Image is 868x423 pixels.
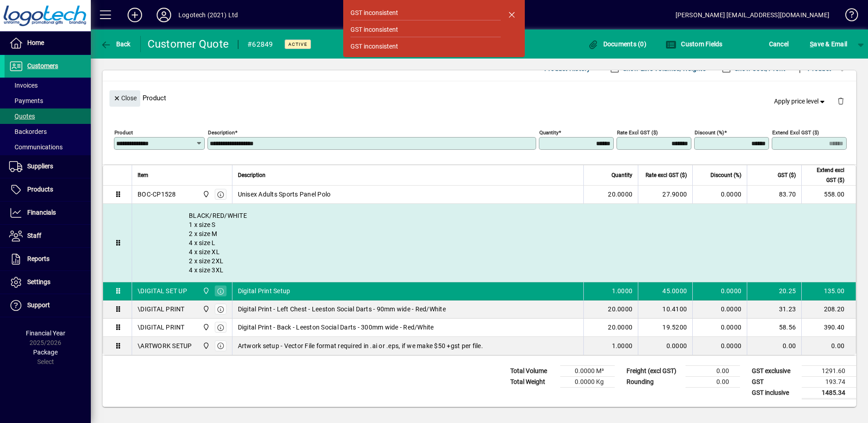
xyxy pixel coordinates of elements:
span: Financials [27,209,56,216]
td: 31.23 [747,300,801,319]
span: Custom Fields [666,40,723,48]
mat-label: Discount (%) [695,129,724,135]
span: Central [200,322,211,332]
span: Support [27,301,50,309]
span: 20.0000 [608,305,632,314]
div: GST inconsistent [350,25,398,34]
span: Home [27,39,44,46]
span: Package [33,349,58,356]
td: 0.0000 [692,319,747,337]
button: Delete [830,90,852,112]
mat-label: Rate excl GST ($) [617,129,658,135]
button: Profile [149,7,178,23]
span: Products [27,186,53,193]
div: 10.4100 [644,305,687,314]
span: Financial Year [26,330,65,337]
div: Customer Quote [148,37,229,51]
span: Close [113,91,137,106]
td: 0.00 [747,337,801,355]
button: Close [109,90,140,107]
a: Suppliers [5,155,91,178]
td: Total Weight [506,376,560,387]
span: S [810,40,814,48]
span: Central [200,341,211,351]
td: 0.0000 [692,282,747,300]
span: Central [200,304,211,314]
a: Settings [5,271,91,294]
div: #62849 [247,37,273,52]
span: Customers [27,62,58,69]
span: Unisex Adults Sports Panel Polo [238,190,331,199]
td: 193.74 [802,376,856,387]
td: 208.20 [801,300,856,319]
mat-label: Product [114,129,133,135]
td: 1485.34 [802,387,856,398]
td: GST exclusive [747,365,802,376]
div: Product [103,81,856,114]
span: Payments [9,97,43,104]
a: Products [5,178,91,201]
span: Artwork setup - Vector File format required in .ai or .eps, if we make $50 +gst per file. [238,341,483,350]
td: Total Volume [506,365,560,376]
span: Digital Print - Back - Leeston Social Darts - 300mm wide - Red/White [238,323,434,332]
div: 27.9000 [644,190,687,199]
app-page-header-button: Delete [830,97,852,105]
a: Reports [5,248,91,271]
div: [PERSON_NAME] [EMAIL_ADDRESS][DOMAIN_NAME] [676,8,829,22]
a: Backorders [5,124,91,139]
span: Quotes [9,113,35,120]
span: Settings [27,278,50,285]
span: Active [288,41,307,47]
span: Staff [27,232,41,239]
span: Suppliers [27,162,53,170]
a: Staff [5,225,91,247]
div: BLACK/RED/WHITE 1 x size S 2 x size M 4 x size L 4 x size XL 2 x size 2XL 4 x size 3XL [132,204,856,282]
div: \ARTWORK SETUP [138,341,192,350]
app-page-header-button: Close [107,93,143,102]
span: Backorders [9,128,47,135]
span: Rate excl GST ($) [646,170,687,180]
span: Digital Print - Left Chest - Leeston Social Darts - 90mm wide - Red/White [238,305,446,314]
span: Digital Print Setup [238,286,291,295]
button: Product [790,60,836,77]
a: Knowledge Base [838,2,857,31]
td: 135.00 [801,282,856,300]
span: Extend excl GST ($) [807,165,844,185]
button: Cancel [767,36,791,52]
a: Payments [5,93,91,108]
span: Cancel [769,37,789,51]
span: Apply price level [774,97,827,106]
span: ave & Email [810,37,847,51]
td: 58.56 [747,319,801,337]
span: Description [238,170,266,180]
a: Home [5,32,91,54]
div: 19.5200 [644,323,687,332]
button: Back [98,36,133,52]
button: Save & Email [805,36,852,52]
td: Rounding [622,376,686,387]
div: Logotech (2021) Ltd [178,8,238,22]
span: Item [138,170,148,180]
mat-label: Extend excl GST ($) [772,129,819,135]
div: \DIGITAL PRINT [138,305,185,314]
span: Discount (%) [710,170,741,180]
div: BOC-CP1528 [138,190,176,199]
td: 0.0000 Kg [560,376,615,387]
td: 20.25 [747,282,801,300]
button: Custom Fields [663,36,725,52]
a: Invoices [5,78,91,93]
div: 0.0000 [644,341,687,350]
div: 45.0000 [644,286,687,295]
span: 20.0000 [608,323,632,332]
td: 390.40 [801,319,856,337]
div: \DIGITAL SET UP [138,286,187,295]
span: 1.0000 [612,286,633,295]
td: 1291.60 [802,365,856,376]
span: Back [100,40,131,48]
td: 0.0000 [692,300,747,319]
td: 558.00 [801,186,856,204]
span: Central [200,189,211,199]
span: Central [200,286,211,296]
td: 0.00 [686,365,740,376]
div: \DIGITAL PRINT [138,323,185,332]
